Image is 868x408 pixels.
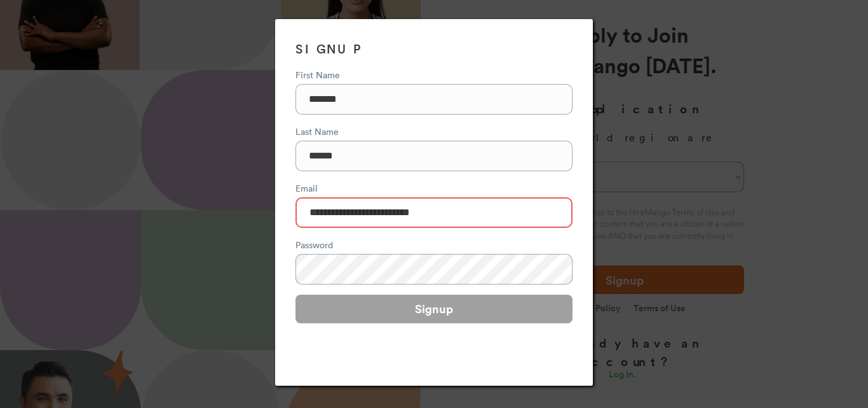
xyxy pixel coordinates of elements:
[295,181,573,195] div: Email
[295,295,573,323] button: Signup
[295,39,573,58] h3: SIGNUP
[295,238,573,251] div: Password
[295,68,573,81] div: First Name
[295,125,573,138] div: Last Name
